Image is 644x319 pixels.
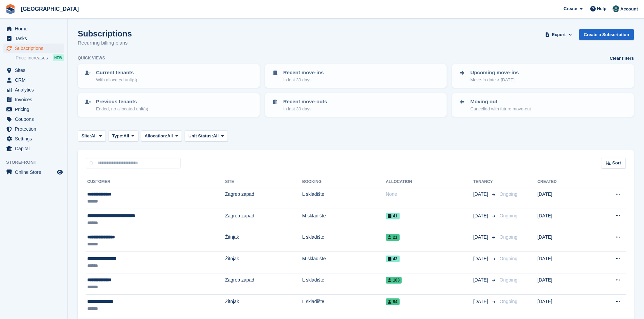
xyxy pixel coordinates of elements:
span: [DATE] [473,255,490,262]
a: Current tenants With allocated unit(s) [78,65,259,87]
span: Invoices [15,95,55,104]
span: [DATE] [473,191,490,198]
span: Protection [15,124,55,134]
a: Previous tenants Ended, no allocated unit(s) [78,94,259,116]
th: Allocation [386,177,473,187]
p: Recent move-ins [283,69,324,77]
span: 94 [386,298,399,305]
p: Moving out [470,98,531,106]
td: [DATE] [538,295,589,316]
th: Site [225,177,302,187]
td: Zagreb zapad [225,273,302,295]
p: With allocated unit(s) [96,77,137,83]
p: Recent move-outs [283,98,327,106]
span: 21 [386,234,399,241]
span: Subscriptions [15,44,55,53]
div: NEW [53,54,64,61]
span: 43 [386,256,399,262]
span: Sort [612,160,621,166]
a: Upcoming move-ins Move-in date > [DATE] [453,65,633,87]
a: menu [3,144,64,153]
a: menu [3,167,64,177]
div: None [386,191,473,198]
p: In last 30 days [283,106,327,112]
span: [DATE] [473,212,490,219]
span: Capital [15,144,55,153]
span: Ongoing [500,234,518,240]
span: Ongoing [500,299,518,304]
a: menu [3,105,64,114]
span: Create [564,5,577,12]
img: stora-icon-8386f47178a22dfd0bd8f6a31ec36ba5ce8667c1dd55bd0f319d3a0aa187defe.svg [5,4,16,14]
span: CRM [15,75,55,85]
td: Žitnjak [225,295,302,316]
span: Ongoing [500,256,518,261]
span: Site: [81,133,91,139]
span: [DATE] [473,276,490,284]
td: Zagreb zapad [225,209,302,230]
span: All [123,133,129,139]
span: [DATE] [473,234,490,241]
a: menu [3,44,64,53]
a: menu [3,24,64,33]
a: menu [3,124,64,134]
a: Preview store [56,168,64,176]
span: Coupons [15,114,55,124]
td: [DATE] [538,187,589,209]
td: Zagreb zapad [225,187,302,209]
a: Recent move-ins In last 30 days [266,65,446,87]
a: Create a Subscription [579,29,634,40]
th: Tenancy [473,177,497,187]
th: Created [538,177,589,187]
h1: Subscriptions [78,29,132,38]
p: Move-in date > [DATE] [470,77,519,83]
a: menu [3,134,64,143]
td: M skladište [302,251,386,273]
td: Žitnjak [225,230,302,252]
a: Clear filters [610,55,634,62]
span: Storefront [6,159,67,166]
p: In last 30 days [283,77,324,83]
td: [DATE] [538,273,589,295]
span: 41 [386,213,399,219]
span: Online Store [15,167,55,177]
img: Željko Gobac [613,5,619,12]
a: Price increases NEW [16,54,64,61]
span: 103 [386,277,402,284]
button: Allocation: All [141,130,182,141]
span: All [167,133,173,139]
button: Export [544,29,574,40]
td: [DATE] [538,230,589,252]
a: menu [3,114,64,124]
span: Analytics [15,85,55,95]
span: Ongoing [500,213,518,218]
span: Pricing [15,105,55,114]
span: Help [597,5,606,12]
td: L skladište [302,230,386,252]
span: Ongoing [500,277,518,283]
span: Home [15,24,55,33]
th: Booking [302,177,386,187]
span: Sites [15,65,55,75]
a: menu [3,65,64,75]
td: Žitnjak [225,251,302,273]
td: M skladište [302,209,386,230]
a: menu [3,34,64,43]
p: Cancelled with future move-out [470,106,531,112]
button: Site: All [78,130,106,141]
p: Upcoming move-ins [470,69,519,77]
a: Recent move-outs In last 30 days [266,94,446,116]
h6: Quick views [78,55,105,61]
span: Account [620,6,638,12]
td: [DATE] [538,209,589,230]
td: L skladište [302,273,386,295]
a: menu [3,85,64,95]
span: Type: [112,133,124,139]
span: Allocation: [145,133,167,139]
th: Customer [86,177,225,187]
p: Ended, no allocated unit(s) [96,106,148,112]
button: Type: All [109,130,138,141]
p: Previous tenants [96,98,148,106]
a: menu [3,75,64,85]
span: All [213,133,219,139]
